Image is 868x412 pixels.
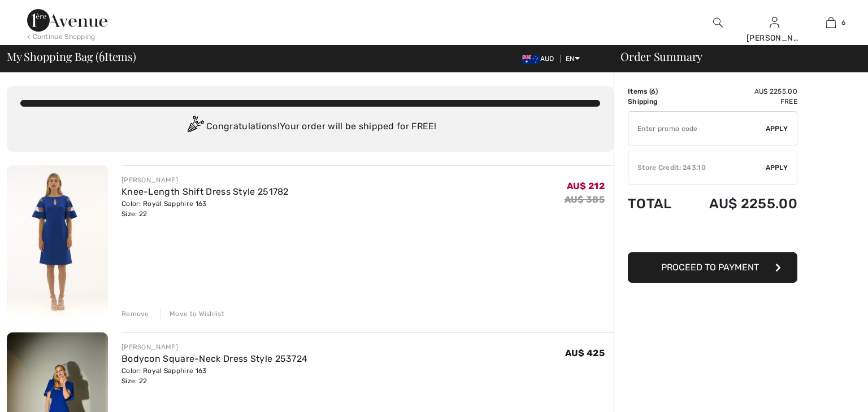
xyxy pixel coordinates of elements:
[713,16,723,29] img: search the website
[121,366,307,386] div: Color: Royal Sapphire 163 Size: 22
[522,55,559,63] span: AUD
[770,17,779,28] a: Sign In
[628,86,684,97] td: Items ( )
[628,252,797,283] button: Proceed to Payment
[121,309,149,319] div: Remove
[607,51,861,62] div: Order Summary
[7,165,108,317] img: Knee-Length Shift Dress Style 251782
[628,223,797,248] iframe: PayPal
[766,163,788,173] span: Apply
[160,309,224,319] div: Move to Wishlist
[7,51,136,62] span: My Shopping Bag ( Items)
[121,353,307,364] a: Bodycon Square-Neck Dress Style 253724
[684,97,797,107] td: Free
[628,112,766,146] input: Promo code
[841,17,845,28] span: 6
[684,185,797,223] td: AU$ 2255.00
[628,185,684,223] td: Total
[522,55,540,64] img: Australian Dollar
[651,87,656,95] span: 6
[27,32,96,42] div: < Continue Shopping
[826,16,836,29] img: My Bag
[121,175,289,185] div: [PERSON_NAME]
[770,16,779,29] img: My Info
[99,48,105,63] span: 6
[565,348,605,358] span: AU$ 425
[628,97,684,107] td: Shipping
[27,9,107,32] img: 1ère Avenue
[184,116,206,138] img: Congratulation2.svg
[121,342,307,352] div: [PERSON_NAME]
[121,186,289,197] a: Knee-Length Shift Dress Style 251782
[628,163,766,173] div: Store Credit: 243.10
[684,86,797,97] td: AU$ 2255.00
[803,16,858,29] a: 6
[566,55,580,63] span: EN
[20,116,600,138] div: Congratulations! Your order will be shipped for FREE!
[121,199,289,219] div: Color: Royal Sapphire 163 Size: 22
[661,262,759,273] span: Proceed to Payment
[747,32,802,44] div: [PERSON_NAME]
[766,124,788,134] span: Apply
[567,181,605,191] span: AU$ 212
[565,194,605,205] s: AU$ 385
